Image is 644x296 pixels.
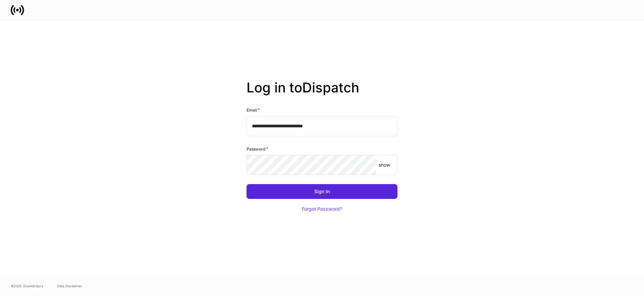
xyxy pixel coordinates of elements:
p: show [379,162,390,168]
h2: Log in to Dispatch [247,80,397,107]
span: © 2025 OneAdvisory [11,283,44,289]
h6: Password [247,145,268,152]
div: Sign In [314,189,330,194]
button: Forgot Password? [293,202,351,216]
a: Data Disclaimer [57,283,82,289]
div: Forgot Password? [302,207,342,211]
button: Sign In [247,184,397,199]
h6: Email [247,107,260,113]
